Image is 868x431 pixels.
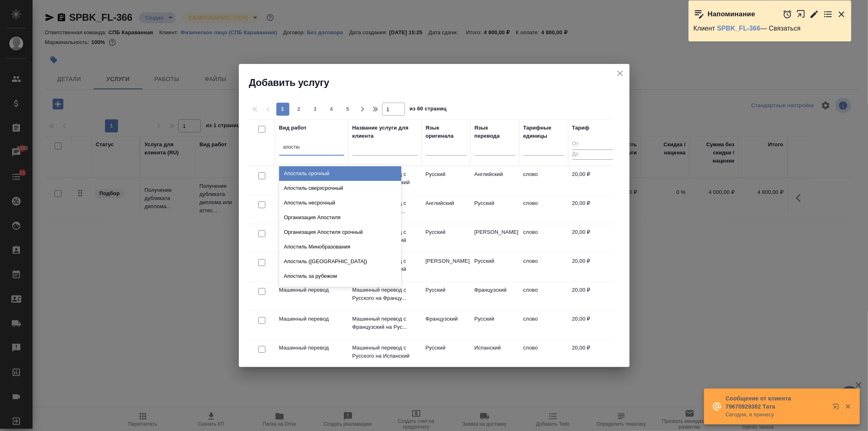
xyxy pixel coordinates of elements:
td: слово [519,166,568,195]
button: Редактировать [809,9,819,19]
td: Русский [470,253,519,281]
td: слово [519,253,568,281]
p: Машинный перевод [279,344,344,352]
div: Апостиль несрочный [279,196,401,210]
button: 3 [309,103,322,116]
input: До [572,150,613,160]
p: Машинный перевод с Русского на Испанский [352,344,418,360]
td: 20,00 ₽ [568,282,617,310]
div: Апостиль ([GEOGRAPHIC_DATA]) [279,254,401,269]
p: Сообщение от клиента 79670929382 Тата [726,394,827,411]
td: Русский [470,311,519,339]
button: close [614,67,626,79]
td: 20,00 ₽ [568,224,617,253]
button: Открыть в новой вкладке [796,5,806,23]
td: 20,00 ₽ [568,311,617,339]
td: 20,00 ₽ [568,253,617,281]
td: 20,00 ₽ [568,166,617,195]
div: Язык оригинала [426,124,466,140]
td: [PERSON_NAME] [422,253,470,281]
h2: Добавить услугу [249,76,630,89]
td: слово [519,282,568,310]
td: Английский [470,166,519,195]
a: SPBK_FL-366 [717,25,761,32]
td: слово [519,224,568,253]
div: Справка МВД+апостиль_Грозный - 14 дней [279,284,401,298]
p: Машинный перевод с Французский на Рус... [352,315,418,331]
td: Русский [422,282,470,310]
div: Вид работ [279,124,307,132]
td: слово [519,195,568,224]
button: 2 [293,103,306,116]
button: Закрыть [837,9,846,19]
div: Организация Апостиля [279,210,401,225]
button: Открыть в новой вкладке [828,398,847,418]
div: Название услуги для клиента [352,124,418,140]
td: Английский [422,195,470,224]
td: слово [519,311,568,339]
p: Клиент — Связаться [693,24,846,33]
span: 3 [309,105,322,113]
td: Русский [470,195,519,224]
div: Организация Апостиля срочный [279,225,401,240]
span: 2 [293,105,306,113]
td: Русский [422,166,470,195]
td: Французский [470,282,519,310]
td: 20,00 ₽ [568,195,617,224]
td: 20,00 ₽ [568,340,617,368]
p: Машинный перевод с Русского на Францу... [352,286,418,302]
div: Апостиль сверхсрочный [279,181,401,196]
p: Сегодня, я принесу [726,411,827,419]
td: Французский [422,311,470,339]
div: Апостиль срочный [279,166,401,181]
button: Отложить [783,9,792,19]
p: Напоминание [708,10,755,18]
button: Перейти в todo [823,9,833,19]
span: 5 [341,105,354,113]
span: из 60 страниц [410,104,447,116]
span: 4 [325,105,338,113]
input: От [572,139,613,150]
td: Русский [422,340,470,368]
td: Испанский [470,340,519,368]
td: слово [519,340,568,368]
button: Закрыть [840,403,856,410]
td: [PERSON_NAME] [470,224,519,253]
div: Апостиль Минобразования [279,240,401,254]
div: Тарифные единицы [523,124,564,140]
td: Русский [422,224,470,253]
p: Машинный перевод [279,286,344,294]
button: 4 [325,103,338,116]
div: Апостиль за рубежом [279,269,401,284]
p: Машинный перевод [279,315,344,323]
div: Язык перевода [474,124,515,140]
div: Тариф [572,124,590,132]
button: 5 [341,103,354,116]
